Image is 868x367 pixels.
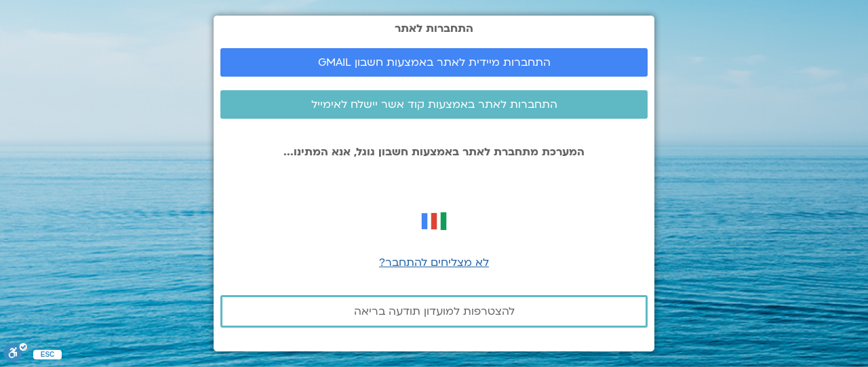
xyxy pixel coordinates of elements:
a: התחברות מיידית לאתר באמצעות חשבון GMAIL [220,48,648,77]
h2: התחברות לאתר [220,22,648,35]
span: התחברות לאתר באמצעות קוד אשר יישלח לאימייל [311,98,557,111]
a: להצטרפות למועדון תודעה בריאה [220,295,648,328]
a: התחברות לאתר באמצעות קוד אשר יישלח לאימייל [220,90,648,119]
span: להצטרפות למועדון תודעה בריאה [354,305,515,317]
span: התחברות מיידית לאתר באמצעות חשבון GMAIL [318,56,551,69]
p: המערכת מתחברת לאתר באמצעות חשבון גוגל, אנא המתינו... [220,146,648,158]
a: לא מצליחים להתחבר? [379,255,489,270]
